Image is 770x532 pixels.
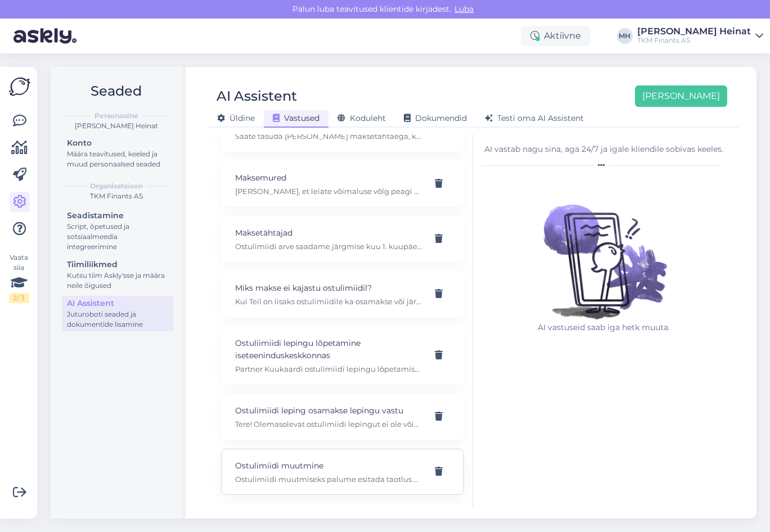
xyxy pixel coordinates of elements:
a: SeadistamineScript, õpetused ja sotsiaalmeedia integreerimine [62,208,173,254]
p: Maksemured [235,172,423,184]
div: MaksetähtajadOstulimiidi arve saadame järgmise kuu 1. kuupäeval. Selle tasumiseks on aega 10 päev... [221,216,464,262]
div: [PERSON_NAME] Heinat [637,27,751,36]
p: Ostuliimiidi lepingu lõpetamine iseteeninduskeskkonnas [235,337,423,362]
img: Askly Logo [9,76,30,97]
p: Ostulimiidi arve saadame järgmise kuu 1. kuupäeval. Selle tasumiseks on aega 10 päeva, seega on v... [235,241,423,251]
img: No qna [530,175,677,322]
a: AI AssistentJuturoboti seaded ja dokumentide lisamine [62,296,173,331]
div: Konto [67,137,168,149]
div: [PERSON_NAME] Heinat [60,121,173,131]
p: Ostulimiidi leping osamakse lepingu vastu [235,404,423,417]
div: Vaata siia [9,253,29,303]
div: Miks makse ei kajastu ostulimiidil?Kui Teil on lisaks ostulimiidile ka osamakse või järelmakse le... [221,271,464,317]
div: AI vastab nagu sina, aga 24/7 ja igale kliendile sobivas keeles. [482,143,726,155]
span: Testi oma AI Assistent [485,113,584,123]
p: [PERSON_NAME], et leiate võimaluse võlg peagi ära tasuda. Me ei saa paraku koostada individuaalse... [235,186,423,196]
div: TKM Finants AS [637,36,751,45]
div: Ostulimiidi muutmineOstulimiidi muutmiseks palume esitada taotlus Partnerkaardi iseteeninduses aa... [221,449,464,495]
span: Üldine [217,113,255,123]
div: Seadistamine [67,210,168,222]
div: Script, õpetused ja sotsiaalmeedia integreerimine [67,222,168,252]
b: Organisatsioon [90,181,143,191]
p: Ostulimiidi muutmiseks palume esitada taotlus Partnerkaardi iseteeninduses aadressil [DOMAIN_NAME... [235,474,423,484]
span: Luba [452,4,478,14]
p: Maksetähtajad [235,227,423,239]
p: Partner Kuukaardi ostulimiidi lepingu lõpetamise algatamine on võimalik ainult Partnerkaardi iset... [235,364,423,374]
div: AI Assistent [217,85,297,107]
p: Kui Teil on lisaks ostulimiidile ka osamakse või järelmakse leping, siis tuleb partnerkontol olev... [235,296,423,306]
p: Miks makse ei kajastu ostulimiidil? [235,282,423,294]
a: TiimiliikmedKutsu tiim Askly'sse ja määra neile õigused [62,257,173,292]
p: AI vastuseid saab iga hetk muuta. [530,322,677,333]
div: 2 / 3 [9,293,29,303]
div: Tiimiliikmed [67,259,168,270]
div: Juturoboti seaded ja dokumentide lisamine [67,309,168,330]
span: Koduleht [337,113,386,123]
div: Maksemured[PERSON_NAME], et leiate võimaluse võlg peagi ära tasuda. Me ei saa paraku koostada ind... [221,161,464,207]
p: Saate tasuda [PERSON_NAME] maksetähtaega, kuid võtke palun arvesse, et iga hilinenud päeva eest l... [235,131,423,141]
a: [PERSON_NAME] HeinatTKM Finants AS [637,27,763,45]
span: Vastused [273,113,319,123]
span: Dokumendid [404,113,467,123]
button: [PERSON_NAME] [635,85,727,107]
div: Määra teavitused, keeled ja muud personaalsed seaded [67,149,168,169]
div: Ostuliimiidi lepingu lõpetamine iseteeninduskeskkonnasPartner Kuukaardi ostulimiidi lepingu lõpet... [221,326,464,385]
div: AI Assistent [67,297,168,309]
h2: Seaded [60,80,173,102]
div: Kutsu tiim Askly'sse ja määra neile õigused [67,270,168,291]
a: KontoMäära teavitused, keeled ja muud personaalsed seaded [62,136,173,171]
p: Ostulimiidi muutmine [235,459,423,472]
div: Aktiivne [521,26,590,46]
div: Ostulimiidi leping osamakse lepingu vastuTere! Olemasolevat ostulimiidi lepingut ei ole võimalik ... [221,394,464,440]
p: Tere! Olemasolevat ostulimiidi lepingut ei ole võimalik ümber muuta osamakse lepinguks. Tegemist ... [235,419,423,429]
div: TKM Finants AS [60,191,173,201]
div: MH [617,28,633,44]
b: Personaalne [94,111,138,121]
